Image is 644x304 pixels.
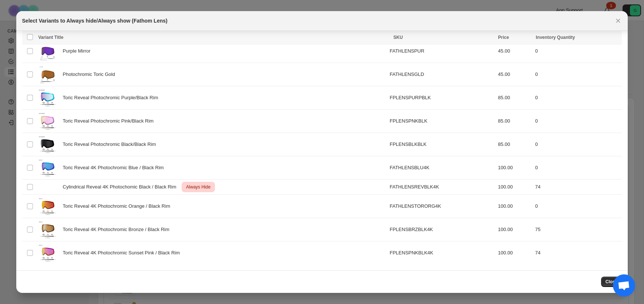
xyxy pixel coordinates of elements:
td: 85.00 [496,110,533,133]
td: 75 [533,218,622,241]
td: FATHLENSTORORG4K [387,195,496,218]
td: FPLENSPURPBLK [387,86,496,110]
span: Toric Reveal Photochromic Black/Black Rim [63,141,160,148]
td: 85.00 [496,133,533,156]
span: Toric Reveal 4K Photochromic Bronze / Black Rim [63,226,173,233]
span: Inventory Quantity [536,35,575,40]
img: fw25_fathom_4k_lens_pink_pow_carousel.png [38,244,57,262]
td: 0 [533,86,622,110]
td: FPLENSBRZBLK4K [387,218,496,241]
span: Toric Reveal Photochromic Pink/Black Rim [63,117,158,125]
span: Photochromic Toric Gold [63,71,119,78]
td: 100.00 [496,241,533,265]
span: Price [498,35,509,40]
span: Variant Title [38,35,64,40]
td: FPLENSPNKBLK [387,110,496,133]
h2: Select Variants to Always hide/Always show (Fathom Lens) [22,17,168,24]
span: Toric Reveal 4K Photochromic Orange / Black Rim [63,203,174,210]
span: Always Hide [185,183,212,191]
td: FPLENSBLKBLK [387,133,496,156]
span: Toric Reveal Photochromic Purple/Black Rim [63,94,162,101]
td: 0 [533,195,622,218]
span: Purple Mirror [63,47,95,55]
td: 74 [533,241,622,265]
span: SKU [394,35,403,40]
span: Close [606,279,618,285]
span: Cylindrical Reveal 4K Photochomic Black / Black Rim [63,183,181,191]
img: fw25_fathom_4k_lens_bronze_pow_carousel.png [38,220,57,239]
td: 100.00 [496,195,533,218]
img: fw24_fathom_lens_black_black_pow_carousel.png [38,135,57,154]
td: 100.00 [496,218,533,241]
img: fw25_fathom_4k_lens_orange_pow_carousel.png [38,197,57,216]
td: 100.00 [496,180,533,195]
td: FATHLENSBLU4K [387,156,496,180]
td: 45.00 [496,40,533,63]
td: FATHLENSREVBLK4K [387,180,496,195]
td: 85.00 [496,86,533,110]
td: FATHLENSPUR [387,40,496,63]
td: 0 [533,133,622,156]
td: 100.00 [496,156,533,180]
img: fw24_fathom_lens_pink_black_pow_carousel.png [38,112,57,130]
button: Close [601,277,622,287]
img: fw24_fathom_lens_purpleblack_pow_carousel.png [38,88,57,107]
button: Close [613,16,623,26]
td: 0 [533,156,622,180]
td: 0 [533,40,622,63]
td: 0 [533,110,622,133]
div: Open chat [613,274,635,297]
span: Toric Reveal 4K Photochromic Blue / Black Rim [63,164,168,171]
td: 74 [533,180,622,195]
td: 0 [533,63,622,86]
td: 45.00 [496,63,533,86]
img: fw25_fathom_4k_lens_blue_pow_carousel.png [38,158,57,177]
span: Toric Reveal 4K Photochromic Sunset Pink / Black Rim [63,249,184,257]
td: FATHLENSGLD [387,63,496,86]
td: FPLENSPNKBLK4K [387,241,496,265]
img: fathomlenscrops-36.png [38,65,57,84]
img: fathomlenscrops-04.png [38,42,57,60]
